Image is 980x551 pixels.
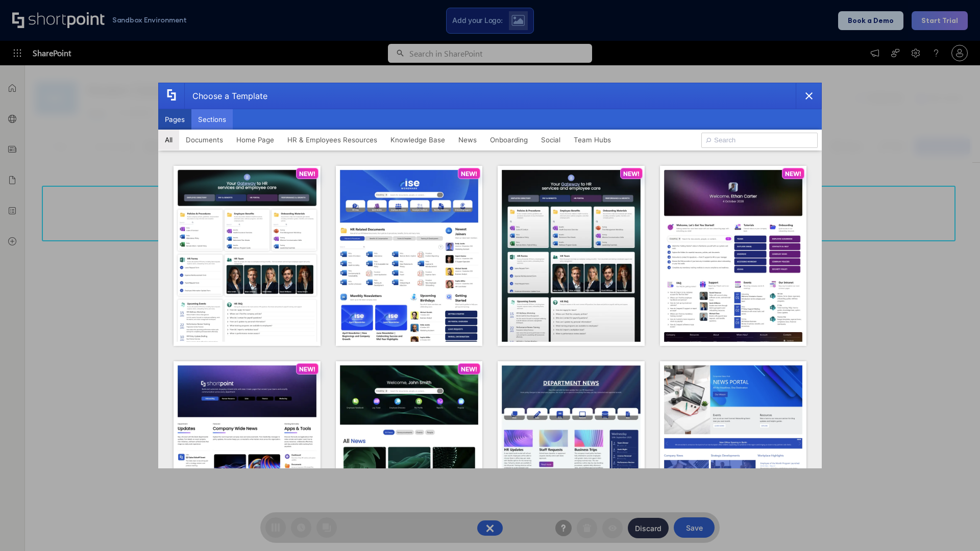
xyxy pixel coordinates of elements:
button: Team Hubs [567,130,618,150]
button: All [158,130,179,150]
div: template selector [158,83,822,468]
p: NEW! [299,170,315,178]
p: NEW! [785,170,801,178]
button: Pages [158,109,191,130]
p: NEW! [461,365,477,373]
button: Knowledge Base [384,130,452,150]
button: Documents [179,130,230,150]
p: NEW! [623,170,640,178]
button: Social [534,130,567,150]
p: NEW! [461,170,477,178]
iframe: Chat Widget [929,502,980,551]
button: Onboarding [483,130,534,150]
button: HR & Employees Resources [281,130,384,150]
p: NEW! [299,365,315,373]
button: Sections [191,109,233,130]
button: News [452,130,483,150]
div: Choose a Template [184,83,267,109]
input: Search [701,133,818,148]
button: Home Page [230,130,281,150]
